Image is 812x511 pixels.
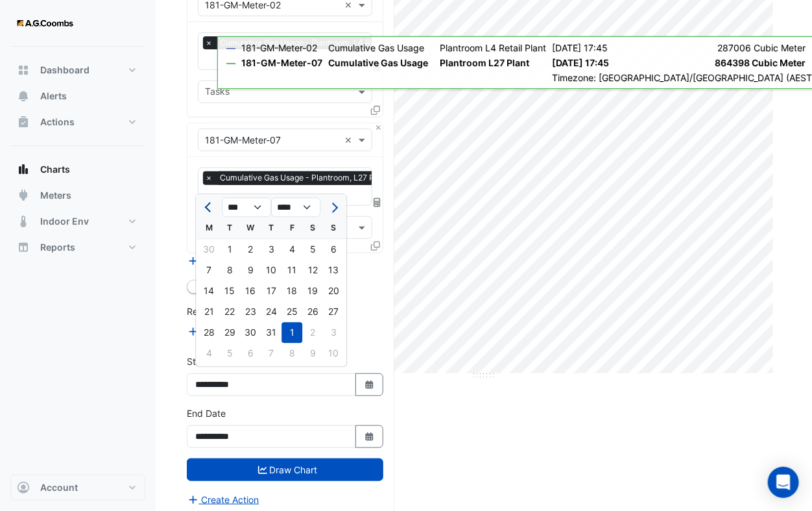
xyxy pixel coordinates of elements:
[364,431,376,442] fa-icon: Select Date
[302,239,323,260] div: Saturday, July 5, 2025
[198,280,219,301] div: 14
[187,324,283,339] button: Add Reference Line
[10,156,145,182] button: Charts
[323,301,344,322] div: 27
[240,218,261,238] div: W
[198,239,219,260] div: 30
[187,253,265,268] button: Add Equipment
[219,301,240,322] div: Tuesday, July 22, 2025
[240,322,261,343] div: Wednesday, July 30, 2025
[219,322,240,343] div: 29
[323,322,344,343] div: 3
[240,239,261,260] div: Wednesday, July 2, 2025
[302,343,323,364] div: 9
[217,171,391,184] span: Cumulative Gas Usage - Plantroom, L27 Plant
[198,280,219,301] div: Monday, July 14, 2025
[240,343,261,364] div: 6
[17,116,30,129] app-icon: Actions
[240,322,261,343] div: 30
[323,280,344,301] div: 20
[10,234,145,260] button: Reports
[40,215,89,228] span: Indoor Env
[40,90,67,103] span: Alerts
[302,218,323,238] div: S
[281,322,302,343] div: Friday, August 1, 2025
[201,197,217,218] button: Previous month
[219,343,240,364] div: 5
[302,322,323,343] div: Saturday, August 2, 2025
[198,343,219,364] div: Monday, August 4, 2025
[203,171,215,184] span: ×
[323,239,344,260] div: 6
[240,260,261,280] div: 9
[10,475,145,501] button: Account
[219,343,240,364] div: Tuesday, August 5, 2025
[217,36,410,49] span: Cumulative Gas Usage - Plantroom, L4 Retail Plant
[240,301,261,322] div: 23
[281,301,302,322] div: Friday, July 25, 2025
[281,280,302,301] div: Friday, July 18, 2025
[261,280,281,301] div: 17
[372,197,383,208] span: Choose Function
[302,301,323,322] div: 26
[203,36,215,49] span: ×
[323,239,344,260] div: Sunday, July 6, 2025
[198,322,219,343] div: Monday, July 28, 2025
[17,90,30,103] app-icon: Alerts
[323,280,344,301] div: Sunday, July 20, 2025
[219,218,240,238] div: T
[240,280,261,301] div: Wednesday, July 16, 2025
[323,218,344,238] div: S
[16,10,74,36] img: Company Logo
[281,343,302,364] div: Friday, August 8, 2025
[10,182,145,208] button: Meters
[281,218,302,238] div: F
[219,280,240,301] div: Tuesday, July 15, 2025
[198,343,219,364] div: 4
[261,343,281,364] div: Thursday, August 7, 2025
[187,458,383,481] button: Draw Chart
[344,133,355,147] span: Clear
[40,163,70,176] span: Charts
[17,64,30,77] app-icon: Dashboard
[261,322,281,343] div: Thursday, July 31, 2025
[281,239,302,260] div: Friday, July 4, 2025
[261,301,281,322] div: Thursday, July 24, 2025
[198,260,219,280] div: Monday, July 7, 2025
[240,239,261,260] div: 2
[198,301,219,322] div: 21
[302,260,323,280] div: 12
[281,322,302,343] div: 1
[187,305,255,318] label: Reference Lines
[302,343,323,364] div: Saturday, August 9, 2025
[240,280,261,301] div: 16
[323,343,344,364] div: Sunday, August 10, 2025
[219,280,240,301] div: 15
[222,198,271,218] select: Select month
[372,61,383,72] span: Choose Function
[302,322,323,343] div: 2
[281,301,302,322] div: 25
[323,260,344,280] div: Sunday, July 13, 2025
[10,109,145,135] button: Actions
[261,260,281,280] div: 10
[198,301,219,322] div: Monday, July 21, 2025
[203,84,230,101] div: Tasks
[261,239,281,260] div: Thursday, July 3, 2025
[281,260,302,280] div: 11
[40,241,75,254] span: Reports
[371,105,380,116] span: Clone Favourites and Tasks from this Equipment to other Equipment
[261,260,281,280] div: Thursday, July 10, 2025
[219,301,240,322] div: 22
[768,467,799,498] div: Open Intercom Messenger
[240,260,261,280] div: Wednesday, July 9, 2025
[271,198,320,218] select: Select year
[302,239,323,260] div: 5
[281,239,302,260] div: 4
[326,197,341,218] button: Next month
[198,260,219,280] div: 7
[323,343,344,364] div: 10
[187,406,226,420] label: End Date
[302,280,323,301] div: Saturday, July 19, 2025
[281,280,302,301] div: 18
